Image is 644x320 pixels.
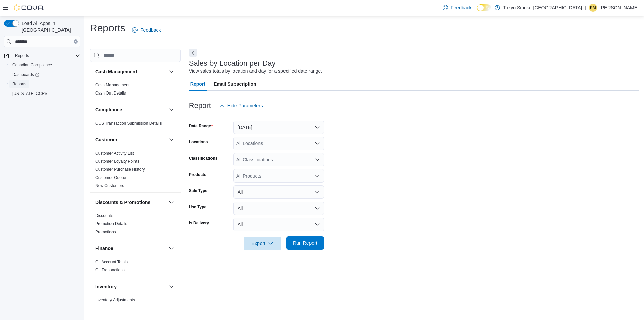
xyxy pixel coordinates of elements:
[90,81,181,100] div: Cash Management
[189,204,206,210] label: Use Type
[167,136,175,144] button: Customer
[95,159,139,164] span: Customer Loyalty Points
[233,185,324,199] button: All
[95,199,150,206] h3: Discounts & Promotions
[167,283,175,291] button: Inventory
[95,151,134,156] a: Customer Activity List
[95,229,116,235] span: Promotions
[12,52,32,60] button: Reports
[95,260,128,264] a: GL Account Totals
[189,220,209,226] label: Is Delivery
[233,202,324,215] button: All
[95,121,162,126] span: OCS Transaction Submission Details
[167,68,175,76] button: Cash Management
[217,99,266,112] button: Hide Parameters
[95,83,129,87] a: Cash Management
[95,199,166,206] button: Discounts & Promotions
[9,71,42,79] a: Dashboards
[14,4,44,11] img: Cova
[9,61,55,69] a: Canadian Compliance
[9,80,80,88] span: Reports
[9,80,29,88] a: Reports
[189,123,213,129] label: Date Range
[315,157,320,162] button: Open list of options
[95,106,122,113] h3: Compliance
[95,213,113,218] span: Discounts
[503,4,583,12] p: Tokyo Smoke [GEOGRAPHIC_DATA]
[9,89,50,98] a: [US_STATE] CCRS
[95,245,166,252] button: Finance
[95,221,127,226] a: Promotion Details
[7,79,83,89] button: Reports
[95,159,139,164] a: Customer Loyalty Points
[12,91,47,96] span: [US_STATE] CCRS
[90,149,181,192] div: Customer
[95,183,124,188] a: New Customers
[12,62,52,68] span: Canadian Compliance
[600,4,639,12] p: [PERSON_NAME]
[189,68,322,75] div: View sales totals by location and day for a specified date range.
[189,139,208,145] label: Locations
[9,61,80,69] span: Canadian Compliance
[590,4,596,12] span: KM
[95,283,117,290] h3: Inventory
[74,39,78,44] button: Clear input
[95,268,125,272] a: GL Transactions
[286,236,324,250] button: Run Report
[451,4,471,11] span: Feedback
[167,106,175,114] button: Compliance
[95,68,166,75] button: Cash Management
[95,167,145,172] a: Customer Purchase History
[95,245,113,252] h3: Finance
[15,53,29,58] span: Reports
[1,51,83,60] button: Reports
[248,237,277,250] span: Export
[95,230,116,234] a: Promotions
[95,221,127,226] span: Promotion Details
[95,136,117,143] h3: Customer
[167,244,175,252] button: Finance
[4,48,80,116] nav: Complex example
[189,172,206,177] label: Products
[95,82,129,88] span: Cash Management
[9,89,80,98] span: Washington CCRS
[233,121,324,134] button: [DATE]
[190,77,205,91] span: Report
[189,59,276,68] h3: Sales by Location per Day
[214,77,256,91] span: Email Subscription
[7,89,83,98] button: [US_STATE] CCRS
[12,72,39,77] span: Dashboards
[140,27,161,33] span: Feedback
[95,90,126,96] span: Cash Out Details
[90,119,181,130] div: Compliance
[585,4,586,12] p: |
[95,91,126,96] a: Cash Out Details
[315,141,320,146] button: Open list of options
[189,49,197,57] button: Next
[95,175,126,180] span: Customer Queue
[227,102,263,109] span: Hide Parameters
[95,175,126,180] a: Customer Queue
[95,283,166,290] button: Inventory
[233,218,324,231] button: All
[189,156,218,161] label: Classifications
[7,70,83,79] a: Dashboards
[95,151,134,156] span: Customer Activity List
[9,71,80,79] span: Dashboards
[19,20,80,33] span: Load All Apps in [GEOGRAPHIC_DATA]
[95,106,166,113] button: Compliance
[293,240,317,246] span: Run Report
[95,297,135,303] span: Inventory Adjustments
[95,167,145,172] span: Customer Purchase History
[95,213,113,218] a: Discounts
[95,68,137,75] h3: Cash Management
[440,1,474,15] a: Feedback
[95,298,135,302] a: Inventory Adjustments
[12,52,80,60] span: Reports
[189,102,211,110] h3: Report
[95,121,162,126] a: OCS Transaction Submission Details
[189,188,207,193] label: Sale Type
